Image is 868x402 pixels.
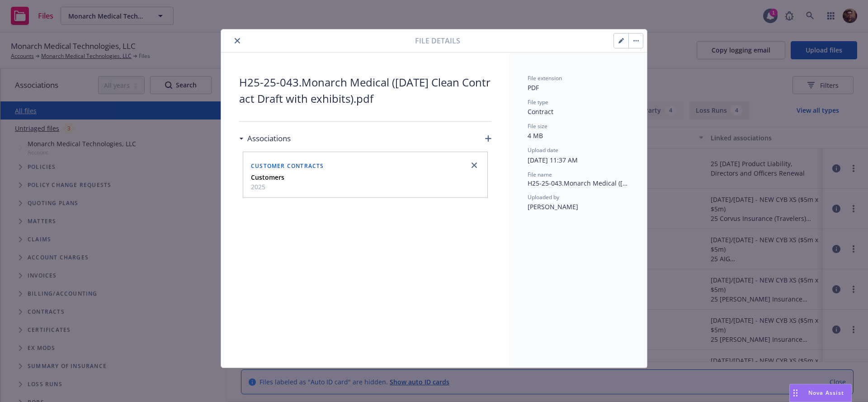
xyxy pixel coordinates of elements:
span: Upload date [528,146,558,154]
h3: Associations [247,133,291,144]
span: Customer Contracts [251,162,324,170]
div: Drag to move [790,384,801,402]
span: Uploaded by [528,193,559,201]
span: 4 MB [528,131,543,140]
span: File details [415,35,460,46]
span: File type [528,98,548,106]
span: H25-25-043.Monarch Medical ([DATE] Clean Contract Draft with exhibits).pdf [528,178,629,188]
span: 2025 [251,182,284,191]
div: Associations [239,133,291,144]
button: close [232,35,243,46]
strong: Customers [251,173,284,182]
a: close [469,160,480,171]
span: [PERSON_NAME] [528,202,578,211]
span: [DATE] 11:37 AM [528,156,578,164]
span: File size [528,122,547,130]
button: Nova Assist [789,384,852,402]
span: H25-25-043.Monarch Medical ([DATE] Clean Contract Draft with exhibits).pdf [239,74,491,107]
span: File name [528,171,552,178]
span: File extension [528,74,562,82]
span: Nova Assist [808,389,844,397]
span: PDF [528,83,539,92]
span: Contract [528,107,553,116]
